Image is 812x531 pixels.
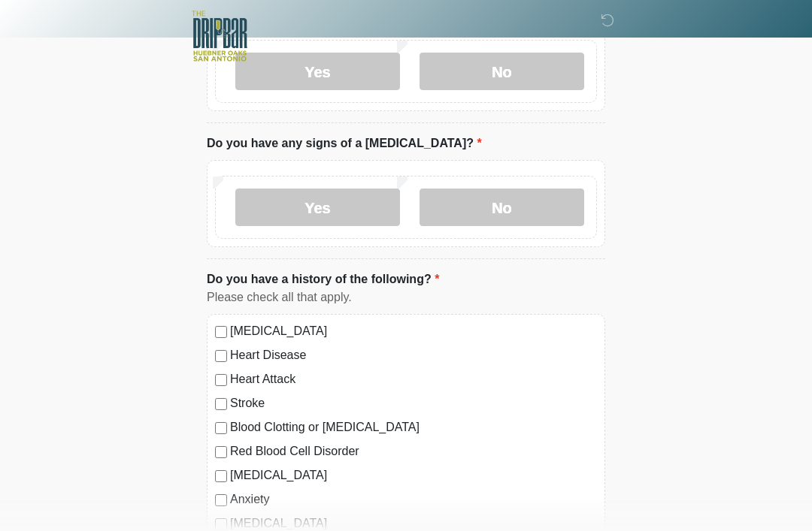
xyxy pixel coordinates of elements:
div: Please check all that apply. [207,289,605,307]
input: [MEDICAL_DATA] [215,519,227,531]
input: Heart Attack [215,375,227,387]
img: The DRIPBaR - The Strand at Huebner Oaks Logo [192,11,247,62]
input: [MEDICAL_DATA] [215,327,227,339]
input: Heart Disease [215,351,227,363]
label: [MEDICAL_DATA] [230,467,597,485]
input: Blood Clotting or [MEDICAL_DATA] [215,423,227,435]
label: Stroke [230,395,597,413]
label: Do you have a history of the following? [207,271,439,289]
label: Heart Attack [230,371,597,389]
input: Red Blood Cell Disorder [215,447,227,459]
label: [MEDICAL_DATA] [230,323,597,341]
label: Anxiety [230,491,597,509]
input: Anxiety [215,495,227,507]
label: Heart Disease [230,347,597,365]
input: [MEDICAL_DATA] [215,471,227,483]
label: Yes [235,189,400,227]
label: No [420,189,584,227]
label: Do you have any signs of a [MEDICAL_DATA]? [207,135,482,153]
input: Stroke [215,399,227,411]
label: Red Blood Cell Disorder [230,443,597,461]
label: Blood Clotting or [MEDICAL_DATA] [230,419,597,437]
